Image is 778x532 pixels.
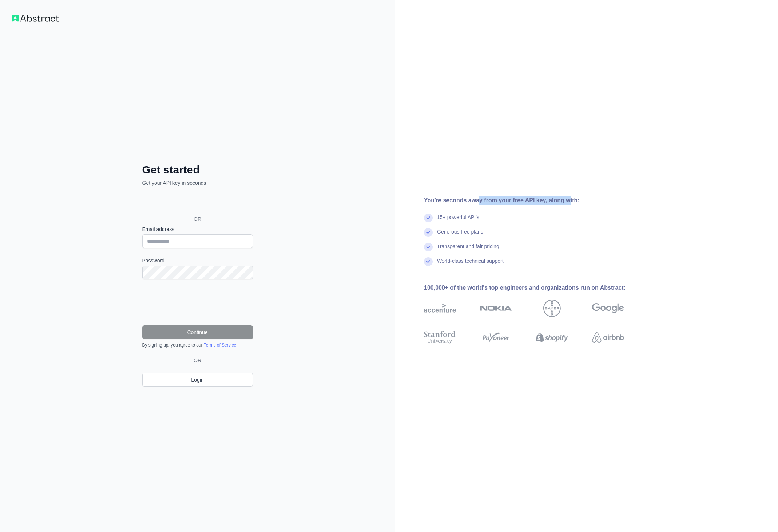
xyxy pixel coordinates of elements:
[191,357,204,364] span: OR
[139,195,255,211] iframe: Sign in with Google Button
[188,215,207,223] span: OR
[437,243,499,257] div: Transparent and fair pricing
[12,15,59,22] img: Workflow
[142,179,253,187] p: Get your API key in seconds
[142,373,253,387] a: Login
[204,343,236,348] a: Terms of Service
[424,228,433,237] img: check mark
[424,243,433,251] img: check mark
[424,257,433,266] img: check mark
[543,300,561,317] img: bayer
[480,329,512,345] img: payoneer
[592,300,624,317] img: google
[142,257,253,264] label: Password
[142,226,253,233] label: Email address
[142,342,253,348] div: By signing up, you agree to our .
[437,257,504,272] div: World-class technical support
[142,163,253,176] h2: Get started
[437,228,483,243] div: Generous free plans
[437,214,479,228] div: 15+ powerful API's
[424,214,433,222] img: check mark
[424,329,456,345] img: stanford university
[424,283,647,292] div: 100,000+ of the world's top engineers and organizations run on Abstract:
[592,329,624,345] img: airbnb
[536,329,568,345] img: shopify
[142,288,253,317] iframe: reCAPTCHA
[142,325,253,339] button: Continue
[424,196,647,205] div: You're seconds away from your free API key, along with:
[480,300,512,317] img: nokia
[424,300,456,317] img: accenture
